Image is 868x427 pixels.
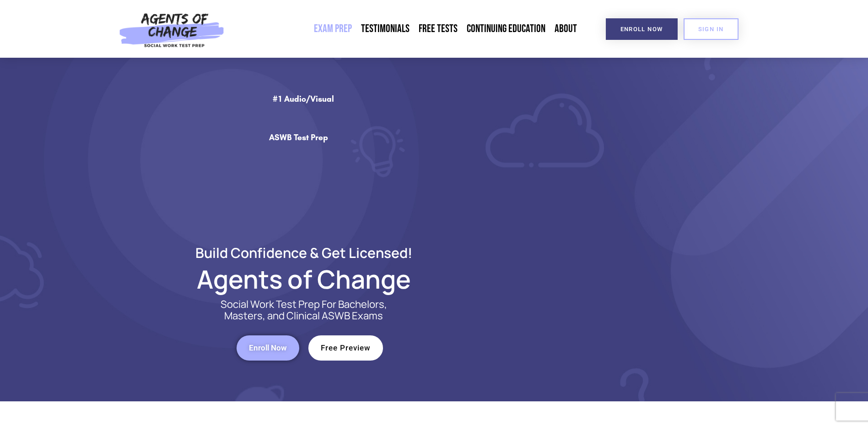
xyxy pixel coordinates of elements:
[173,246,434,259] h2: Build Confidence & Get Licensed!
[473,58,656,401] img: Website Image 1 (1)
[321,344,371,352] span: Free Preview
[308,335,383,361] a: Free Preview
[462,18,550,39] a: Continuing Education
[249,344,287,352] span: Enroll Now
[698,26,724,32] span: SIGN IN
[269,94,338,241] div: #1 Audio/Visual ASWB Test Prep
[414,18,462,39] a: Free Tests
[620,26,663,32] span: Enroll Now
[237,335,299,361] a: Enroll Now
[684,18,739,40] a: SIGN IN
[309,18,356,39] a: Exam Prep
[550,18,582,39] a: About
[606,18,678,40] a: Enroll Now
[229,18,582,39] nav: Menu
[356,18,414,39] a: Testimonials
[210,299,398,322] p: Social Work Test Prep For Bachelors, Masters, and Clinical ASWB Exams
[173,268,434,290] h2: Agents of Change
